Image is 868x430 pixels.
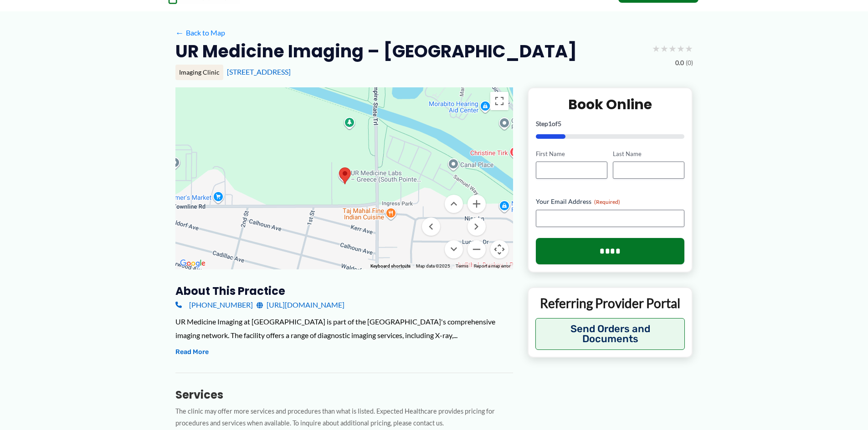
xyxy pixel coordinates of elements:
button: Move left [422,218,440,236]
span: ★ [660,40,668,57]
a: [STREET_ADDRESS] [227,67,291,76]
span: ★ [685,40,693,57]
span: (0) [686,57,693,69]
p: Step of [536,121,685,127]
a: Report a map error [474,263,510,268]
span: ← [175,28,184,37]
span: ★ [652,40,660,57]
div: UR Medicine Imaging at [GEOGRAPHIC_DATA] is part of the [GEOGRAPHIC_DATA]'s comprehensive imaging... [175,315,513,342]
h2: UR Medicine Imaging – [GEOGRAPHIC_DATA] [175,40,577,62]
p: Referring Provider Portal [535,295,685,311]
button: Map camera controls [490,240,508,258]
h3: About this practice [175,284,513,298]
button: Zoom in [467,195,486,213]
img: Google [178,258,208,269]
button: Send Orders and Documents [535,318,685,350]
a: Open this area in Google Maps (opens a new window) [178,258,208,269]
button: Read More [175,347,209,358]
a: Terms (opens in new tab) [456,263,468,268]
a: ←Back to Map [175,26,225,40]
h3: Services [175,388,513,402]
span: 5 [558,120,561,127]
span: 0.0 [675,57,684,69]
a: [URL][DOMAIN_NAME] [257,298,344,312]
button: Move down [445,240,463,258]
button: Toggle fullscreen view [490,92,508,110]
button: Move right [467,218,486,236]
span: Map data ©2025 [416,263,450,268]
span: ★ [677,40,685,57]
div: Imaging Clinic [175,65,223,80]
span: 1 [548,120,552,127]
span: ★ [668,40,677,57]
span: (Required) [594,198,620,205]
label: Last Name [613,150,684,158]
button: Move up [445,195,463,213]
button: Zoom out [467,240,486,258]
label: First Name [536,150,607,158]
a: [PHONE_NUMBER] [175,298,253,312]
label: Your Email Address [536,197,685,206]
p: The clinic may offer more services and procedures than what is listed. Expected Healthcare provid... [175,405,513,430]
button: Keyboard shortcuts [370,263,411,269]
h2: Book Online [536,96,685,113]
